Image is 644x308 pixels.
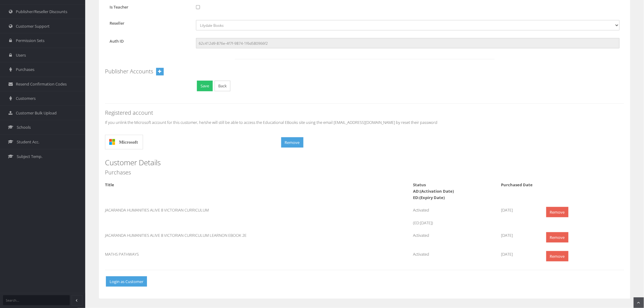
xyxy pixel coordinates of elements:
[16,110,57,116] span: Customer Bulk Upload
[16,96,36,101] span: Customers
[3,295,70,305] input: Search...
[16,81,67,87] span: Resend Confirmation Codes
[546,251,569,262] a: Remove
[546,232,569,243] a: Remove
[16,52,26,58] span: Users
[16,38,44,44] span: Permission Sets
[17,124,31,130] span: Schools
[105,4,191,10] label: Is Teacher
[100,182,320,188] div: Title
[409,232,497,245] div: Activated
[197,81,213,91] button: Save
[105,38,191,44] label: Auth ID
[497,207,541,213] div: [DATE]
[106,276,147,287] button: Login as Customer
[119,135,138,149] span: Microsoft
[497,232,541,239] div: [DATE]
[16,9,67,15] span: Publisher/Reseller Discounts
[281,137,303,148] button: Remove
[497,251,541,257] div: [DATE]
[105,68,153,75] h4: Publisher Accounts
[16,23,50,29] span: Customer Support
[100,207,320,213] div: JACARANDA HUMANITIES ALIVE 8 VICTORIAN CURRICULUM
[105,119,624,126] p: If you unlink the Microsoft account for this customer, he/she will still be able to access the Ed...
[105,110,624,116] h4: Registered account
[409,251,497,264] div: Activated
[546,207,569,218] a: Remove
[100,232,320,239] div: JACARANDA HUMANITIES ALIVE 8 VICTORIAN CURRICULUM LEARNON EBOOK 2E
[409,182,497,201] div: Status AD:(Activation Date) ED:(Expiry Date)
[17,154,42,159] span: Subject Temp.
[100,251,320,257] div: MATHS PATHWAYS
[16,67,34,72] span: Purchases
[17,139,39,145] span: Student Acc.
[409,207,497,226] div: Activated (ED:[DATE])
[497,182,541,188] div: Purchased Date
[105,170,624,176] h4: Purchases
[105,20,191,26] label: Reseller
[105,159,624,166] h3: Customer Details
[215,81,230,91] a: Back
